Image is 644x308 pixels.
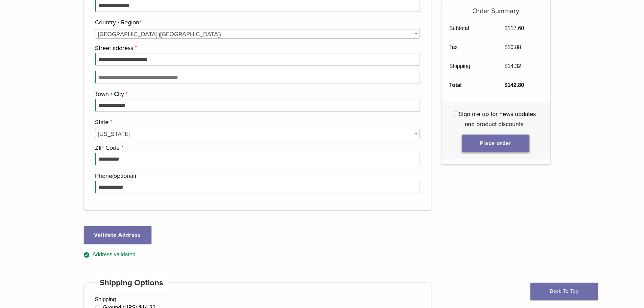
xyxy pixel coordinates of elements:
[95,143,419,153] label: ZIP Code
[504,82,524,88] bdi: 142.80
[442,57,497,76] th: Shipping
[95,117,419,127] label: State
[95,29,420,39] span: United States (US)
[95,129,420,138] span: State
[458,110,536,128] span: Sign me up for news updates and product discounts!
[504,44,507,50] span: $
[504,25,507,31] span: $
[442,19,497,38] th: Subtotal
[95,29,420,39] span: Country / Region
[95,275,168,291] h4: Shipping Options
[95,17,419,27] label: Country / Region
[442,0,550,15] h5: Order Summary
[95,89,419,99] label: Town / City
[112,172,136,180] span: (optional)
[95,43,419,53] label: Street address
[504,63,521,69] bdi: 14.32
[95,171,419,181] label: Phone
[504,25,524,31] bdi: 117.60
[454,112,458,116] input: Sign me up for news updates and product discounts!
[442,38,497,57] th: Tax
[95,129,420,139] span: Texas
[462,135,529,152] button: Place order
[84,251,431,259] div: Address validated.
[530,283,598,300] a: Back To Top
[442,76,497,95] th: Total
[504,63,507,69] span: $
[504,82,507,88] span: $
[504,44,521,50] bdi: 10.88
[84,226,151,244] button: Validate Address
